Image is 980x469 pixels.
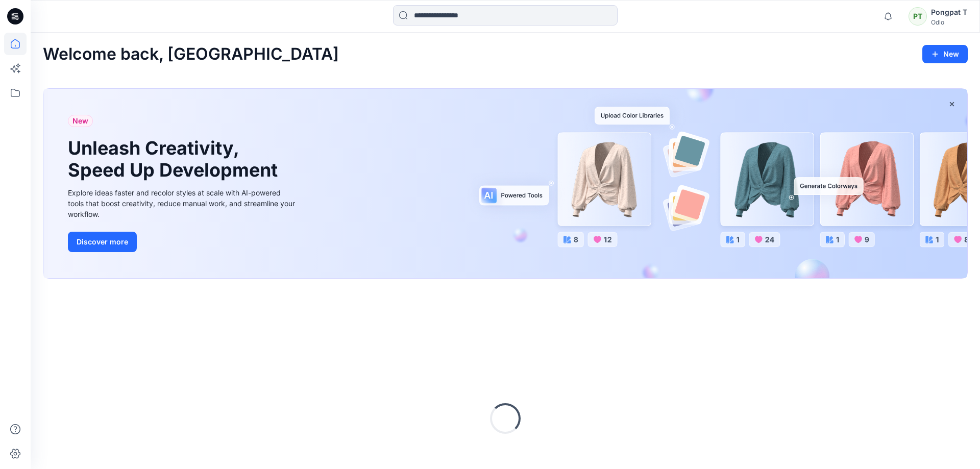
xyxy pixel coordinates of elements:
[68,232,298,252] a: Discover more
[909,7,927,26] div: PT
[931,18,967,26] div: Odlo
[68,137,282,181] h1: Unleash Creativity, Speed Up Development
[68,187,298,219] div: Explore ideas faster and recolor styles at scale with AI-powered tools that boost creativity, red...
[931,6,967,18] div: Pongpat T
[922,45,968,63] button: New
[43,45,339,64] h2: Welcome back, [GEOGRAPHIC_DATA]
[72,115,88,127] span: New
[68,232,137,252] button: Discover more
